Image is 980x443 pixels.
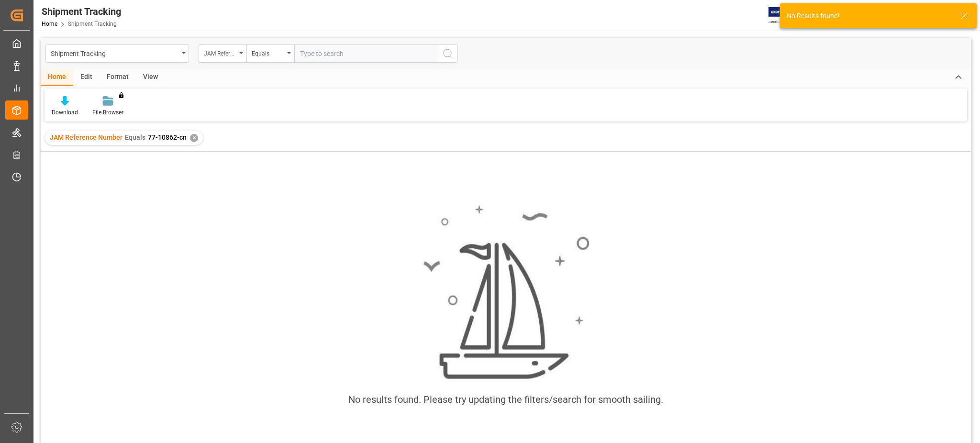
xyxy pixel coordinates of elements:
img: smooth_sailing.jpeg [422,204,590,381]
span: 77-10862-cn [148,133,187,141]
div: Edit [73,69,100,86]
button: open menu [45,44,189,63]
span: Equals [125,133,145,141]
a: Home [42,21,57,27]
div: View [136,69,165,86]
div: JAM Reference Number [204,47,236,58]
button: open menu [246,44,294,63]
div: Equals [252,47,284,58]
div: Download [52,108,78,117]
input: Type to search [294,44,438,63]
button: search button [438,44,458,63]
div: No results found. Please try updating the filters/search for smooth sailing. [348,392,663,407]
div: No Results found! [787,11,951,21]
div: ✕ [190,134,198,142]
div: Shipment Tracking [51,47,178,59]
img: Exertis%20JAM%20-%20Email%20Logo.jpg_1722504956.jpg [768,7,802,24]
div: Shipment Tracking [42,4,121,19]
div: Home [41,69,73,86]
span: JAM Reference Number [50,133,122,141]
button: open menu [199,44,246,63]
div: Format [100,69,136,86]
